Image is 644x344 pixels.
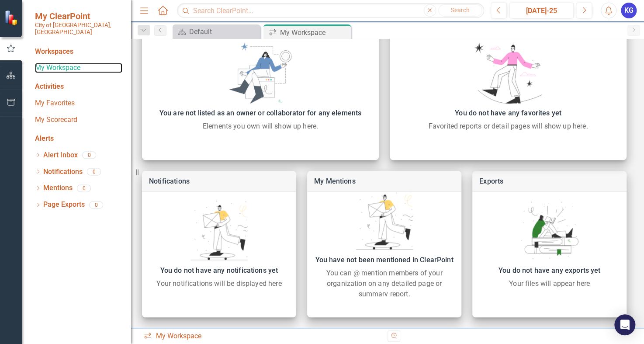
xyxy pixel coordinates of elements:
[143,331,381,341] div: My Workspace
[189,26,258,37] div: Default
[509,3,574,18] button: [DATE]-25
[146,264,292,277] div: You do not have any notifications yet
[149,177,190,185] a: Notifications
[175,26,258,37] a: Default
[146,121,374,132] div: Elements you own will show up here.
[280,27,349,38] div: My Workspace
[43,183,73,193] a: Mentions
[477,264,622,277] div: You do not have any exports yet
[450,7,469,14] span: Search
[146,107,374,119] div: You are not listed as an owner or collaborator for any elements
[394,121,622,132] div: Favorited reports or detail pages will show up here.
[146,278,292,289] div: Your notifications will be displayed here
[177,3,484,18] input: Search ClearPoint...
[312,268,457,299] div: You can @ mention members of your organization on any detailed page or summary report.
[87,168,101,175] div: 0
[35,47,73,57] div: Workspaces
[43,167,83,177] a: Notifications
[438,4,482,17] button: Search
[621,3,637,18] button: KG
[35,115,122,125] a: My Scorecard
[394,107,622,119] div: You do not have any favorites yet
[477,278,622,289] div: Your files will appear here
[43,150,78,160] a: Alert Inbox
[312,254,457,266] div: You have not been mentioned in ClearPoint
[35,11,122,21] span: My ClearPoint
[512,6,571,16] div: [DATE]-25
[35,134,122,144] div: Alerts
[35,63,122,73] a: My Workspace
[82,152,96,159] div: 0
[35,82,122,92] div: Activities
[77,184,91,192] div: 0
[35,98,122,108] a: My Favorites
[43,200,85,210] a: Page Exports
[479,177,503,185] a: Exports
[89,201,103,208] div: 0
[314,177,356,185] a: My Mentions
[614,314,635,335] div: Open Intercom Messenger
[4,10,20,25] img: ClearPoint Strategy
[35,21,122,36] small: City of [GEOGRAPHIC_DATA], [GEOGRAPHIC_DATA]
